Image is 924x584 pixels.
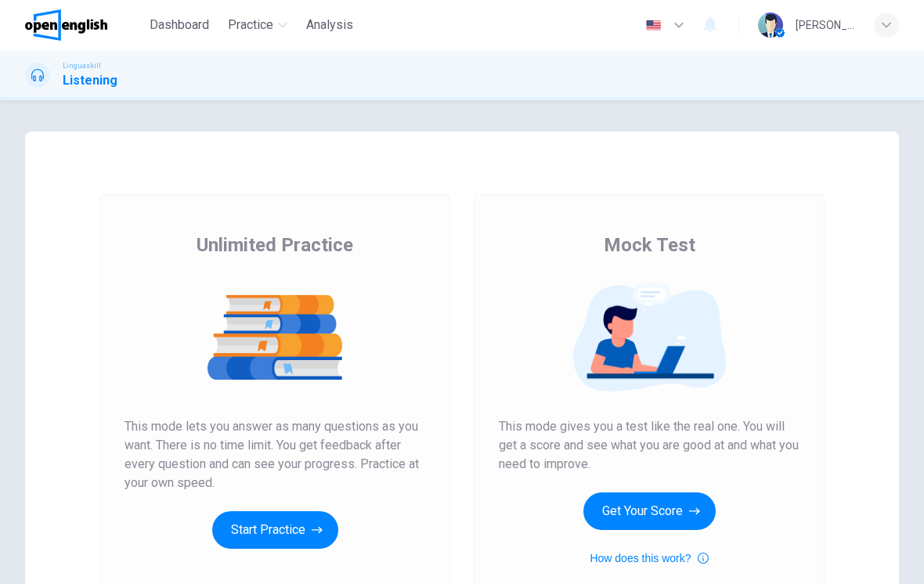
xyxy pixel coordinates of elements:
[758,13,783,38] img: Profile picture
[604,233,695,258] span: Mock Test
[150,16,209,34] span: Dashboard
[300,11,359,39] button: Analysis
[499,417,799,474] span: This mode gives you a test like the real one. You will get a score and see what you are good at a...
[197,233,353,258] span: Unlimited Practice
[63,71,117,90] h1: Listening
[222,11,294,39] button: Practice
[306,16,353,34] span: Analysis
[590,549,708,568] button: How does this work?
[644,20,663,31] img: en
[583,492,716,530] button: Get Your Score
[143,11,215,39] button: Dashboard
[228,16,273,34] span: Practice
[125,417,425,492] span: This mode lets you answer as many questions as you want. There is no time limit. You get feedback...
[25,9,107,41] img: OpenEnglish logo
[25,9,143,41] a: OpenEnglish logo
[212,511,338,549] button: Start Practice
[63,60,101,71] span: Linguaskill
[796,16,855,34] div: [PERSON_NAME]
